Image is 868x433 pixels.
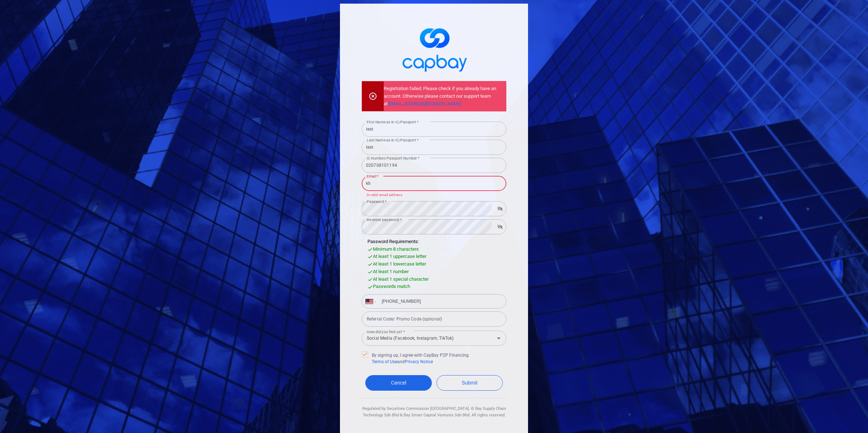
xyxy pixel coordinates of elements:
a: [EMAIL_ADDRESS][DOMAIN_NAME] [388,101,461,106]
span: At least 1 number [373,269,409,274]
span: Passwords match [373,284,410,289]
label: IC Number/Passport Number * [367,156,420,161]
a: Cancel [365,375,432,391]
span: Cancel [391,380,406,386]
label: First Name as in IC/Passport * [367,119,419,125]
span: At least 1 special character [373,276,429,282]
span: At least 1 lowercase letter [373,261,426,267]
p: Registration failed. Please check if you already have an account. Otherwise please contact our su... [384,85,499,107]
a: Terms of Use [372,359,397,364]
label: How did you find us? * [367,327,405,336]
label: Email * [367,174,379,179]
label: Password * [367,199,387,204]
p: Invalid email address. [367,192,501,198]
span: By signing up, I agree with CapBay P2P Financing and [362,351,469,365]
button: Submit [437,375,503,391]
a: Privacy Notice [405,359,433,364]
label: Re-enter password * [367,217,401,222]
input: Enter phone number * [377,296,502,307]
button: Open [494,333,504,343]
img: logo [398,22,470,76]
span: Minimum 8 characters [373,246,419,252]
span: Password Requirements: [367,239,419,244]
span: At least 1 uppercase letter [373,254,426,259]
label: Last Name as in IC/Passport * [367,137,419,143]
div: Regulated by Securities Commission [GEOGRAPHIC_DATA]. © Bay Supply Chain Technology Sdn Bhd & Bay... [362,398,506,418]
